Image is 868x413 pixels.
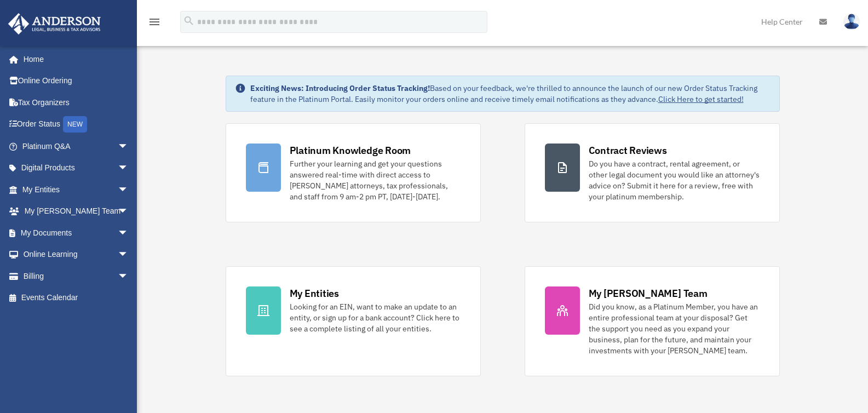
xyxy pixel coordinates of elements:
span: arrow_drop_down [118,265,140,288]
a: Click Here to get started! [658,94,744,104]
div: Looking for an EIN, want to make an update to an entity, or sign up for a bank account? Click her... [290,301,461,334]
a: Home [8,48,140,70]
i: menu [148,15,161,28]
a: Order StatusNEW [8,113,145,136]
a: My Entities Looking for an EIN, want to make an update to an entity, or sign up for a bank accoun... [226,266,481,376]
a: Digital Productsarrow_drop_down [8,157,145,179]
a: Contract Reviews Do you have a contract, rental agreement, or other legal document you would like... [525,123,780,222]
a: Online Ordering [8,70,145,92]
a: Events Calendar [8,287,145,309]
span: arrow_drop_down [118,244,140,266]
div: My Entities [290,286,339,300]
img: User Pic [843,14,860,30]
a: My [PERSON_NAME] Team Did you know, as a Platinum Member, you have an entire professional team at... [525,266,780,376]
span: arrow_drop_down [118,157,140,180]
img: Anderson Advisors Platinum Portal [5,13,104,35]
a: Tax Organizers [8,91,145,113]
a: My [PERSON_NAME] Teamarrow_drop_down [8,200,145,222]
div: Do you have a contract, rental agreement, or other legal document you would like an attorney's ad... [589,158,760,202]
a: menu [148,19,161,28]
a: My Documentsarrow_drop_down [8,222,145,244]
a: Platinum Knowledge Room Further your learning and get your questions answered real-time with dire... [226,123,481,222]
span: arrow_drop_down [118,135,140,158]
div: Platinum Knowledge Room [290,144,411,157]
div: My [PERSON_NAME] Team [589,286,708,300]
a: Online Learningarrow_drop_down [8,244,145,266]
span: arrow_drop_down [118,222,140,244]
a: Platinum Q&Aarrow_drop_down [8,135,145,157]
a: Billingarrow_drop_down [8,265,145,287]
div: Did you know, as a Platinum Member, you have an entire professional team at your disposal? Get th... [589,301,760,356]
strong: Exciting News: Introducing Order Status Tracking! [250,83,430,93]
span: arrow_drop_down [118,179,140,201]
i: search [183,15,195,27]
div: Further your learning and get your questions answered real-time with direct access to [PERSON_NAM... [290,158,461,202]
a: My Entitiesarrow_drop_down [8,179,145,200]
div: Based on your feedback, we're thrilled to announce the launch of our new Order Status Tracking fe... [250,83,771,105]
div: NEW [63,116,87,133]
div: Contract Reviews [589,144,667,157]
span: arrow_drop_down [118,200,140,223]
